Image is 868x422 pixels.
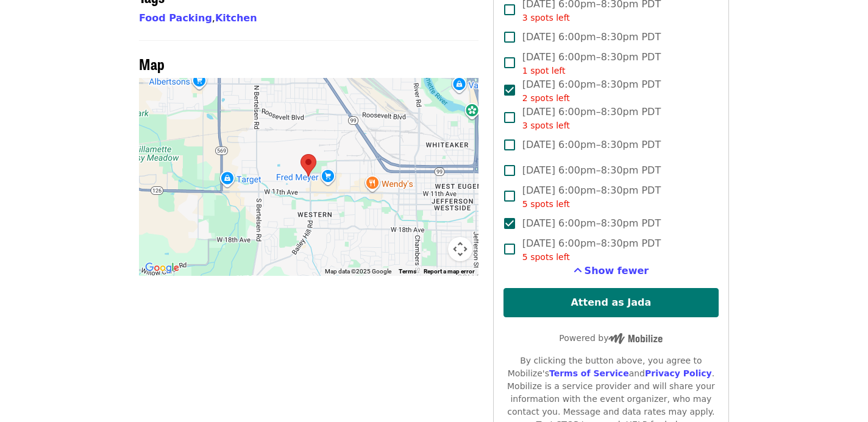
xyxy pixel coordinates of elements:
[522,77,661,105] span: [DATE] 6:00pm–8:30pm PDT
[522,199,570,209] span: 5 spots left
[522,105,661,132] span: [DATE] 6:00pm–8:30pm PDT
[522,30,661,44] span: [DATE] 6:00pm–8:30pm PDT
[325,268,391,275] span: Map data ©2025 Google
[574,264,649,278] button: See more timeslots
[522,183,661,211] span: [DATE] 6:00pm–8:30pm PDT
[139,12,212,24] a: Food Packing
[142,260,182,276] img: Google
[522,216,661,231] span: [DATE] 6:00pm–8:30pm PDT
[139,12,215,24] span: ,
[522,236,661,264] span: [DATE] 6:00pm–8:30pm PDT
[645,368,712,378] a: Privacy Policy
[522,121,570,130] span: 3 spots left
[522,66,566,76] span: 1 spot left
[522,93,570,103] span: 2 spots left
[559,333,663,343] span: Powered by
[522,138,661,152] span: [DATE] 6:00pm–8:30pm PDT
[608,333,663,344] img: Powered by Mobilize
[424,268,475,275] a: Report a map error
[522,252,570,262] span: 5 spots left
[522,163,661,178] span: [DATE] 6:00pm–8:30pm PDT
[522,50,661,77] span: [DATE] 6:00pm–8:30pm PDT
[585,265,649,276] span: Show fewer
[522,13,570,23] span: 3 spots left
[549,368,629,378] a: Terms of Service
[139,53,165,74] span: Map
[448,237,472,261] button: Map camera controls
[142,260,182,276] a: Open this area in Google Maps (opens a new window)
[215,12,257,24] a: Kitchen
[399,268,416,275] a: Terms (opens in new tab)
[503,288,719,317] button: Attend as Jada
